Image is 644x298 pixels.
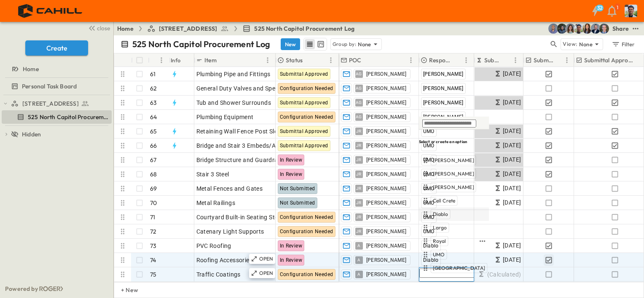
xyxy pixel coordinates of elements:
[22,130,41,138] span: Hidden
[150,270,156,279] p: 75
[280,71,328,77] span: Submittal Approved
[574,24,584,34] img: Fabian Ruiz Mejia (fmejia@cahill-sf.com)
[406,55,416,65] button: Menu
[196,242,231,250] span: PVC Roofing
[349,56,362,64] p: POC
[363,56,373,65] button: Sort
[218,56,228,65] button: Sort
[280,271,333,277] span: Configuration Needed
[85,22,112,34] button: close
[356,188,362,189] span: JR
[548,24,558,34] img: Joshua Almazan (jalmazan@cahill-sf.com)
[156,55,166,65] button: Menu
[366,157,407,163] span: [PERSON_NAME]
[503,198,521,208] span: [DATE]
[150,70,156,78] p: 61
[150,113,157,121] p: 64
[590,24,601,34] img: Mike Gorman (mgorman@cahill-sf.com)
[11,98,110,109] a: [STREET_ADDRESS]
[503,141,521,150] span: [DATE]
[259,255,274,262] p: OPEN
[150,199,157,207] p: 70
[150,141,157,150] p: 66
[534,56,553,64] p: Submitted?
[196,213,283,221] span: Courtyard Built-in Seating Steel
[281,38,300,50] button: New
[421,223,488,233] div: Largo
[421,250,488,260] div: UMO
[503,98,521,107] span: [DATE]
[503,155,521,165] span: [DATE]
[421,236,478,246] div: Royal
[196,156,296,164] span: Bridge Structure and Guardrail Steel
[196,199,236,207] span: Metal Railings
[280,100,328,106] span: Submittal Approved
[423,85,464,91] span: [PERSON_NAME]
[433,211,448,218] span: Diablo
[333,40,357,48] p: Group by:
[423,114,464,120] span: [PERSON_NAME]
[2,111,110,123] a: 525 North Capitol Procurement Log
[304,56,314,65] button: Sort
[286,56,303,64] p: Status
[280,143,328,149] span: Submittal Approved
[421,263,488,273] div: [GEOGRAPHIC_DATA]
[196,227,264,236] span: Catenary Light Supports
[503,126,521,136] span: [DATE]
[366,71,407,77] span: [PERSON_NAME]
[366,99,407,106] span: [PERSON_NAME]
[196,170,229,178] span: Stair 3 Steel
[259,270,274,277] p: OPEN
[196,127,290,136] span: Retaining Wall Fence Post Sleeves
[117,24,134,33] a: Home
[151,56,161,65] button: Sort
[356,160,362,160] span: JR
[280,214,333,220] span: Configuration Needed
[150,227,156,236] p: 72
[563,40,577,49] p: View:
[150,184,157,193] p: 69
[280,171,303,177] span: In Review
[366,142,407,149] span: [PERSON_NAME]
[150,98,157,107] p: 63
[461,55,471,65] button: Menu
[263,55,273,65] button: Menu
[366,114,407,120] span: [PERSON_NAME]
[150,84,157,93] p: 62
[562,55,572,65] button: Menu
[358,40,371,48] p: None
[433,251,445,258] span: UMO
[356,131,362,131] span: JR
[97,24,110,32] span: close
[423,71,464,77] span: [PERSON_NAME]
[280,157,303,163] span: In Review
[280,257,303,263] span: In Review
[196,84,332,93] span: General Duty Valves and Specialties for Plumbing
[150,170,157,178] p: 68
[22,82,77,90] span: Personal Task Board
[617,4,618,11] p: 1
[366,171,407,178] span: [PERSON_NAME]
[433,184,474,191] span: [PERSON_NAME]
[150,127,157,136] p: 65
[366,228,407,235] span: [PERSON_NAME]
[357,274,360,274] span: A
[326,55,336,65] button: Menu
[25,40,88,56] button: Create
[557,24,567,34] img: Herber Quintanilla (hquintanilla@cahill-sf.com)
[433,238,446,245] span: Royal
[421,169,488,179] div: [PERSON_NAME]
[433,265,486,271] span: [GEOGRAPHIC_DATA]
[196,256,253,264] span: Roofing Accessories
[587,3,604,19] button: 32
[477,270,521,279] span: (Calculated)
[150,156,156,164] p: 67
[501,56,510,65] button: Sort
[280,85,333,91] span: Configuration Needed
[484,56,499,64] p: Submit By
[555,56,564,65] button: Sort
[150,213,155,221] p: 71
[611,40,635,49] div: Filter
